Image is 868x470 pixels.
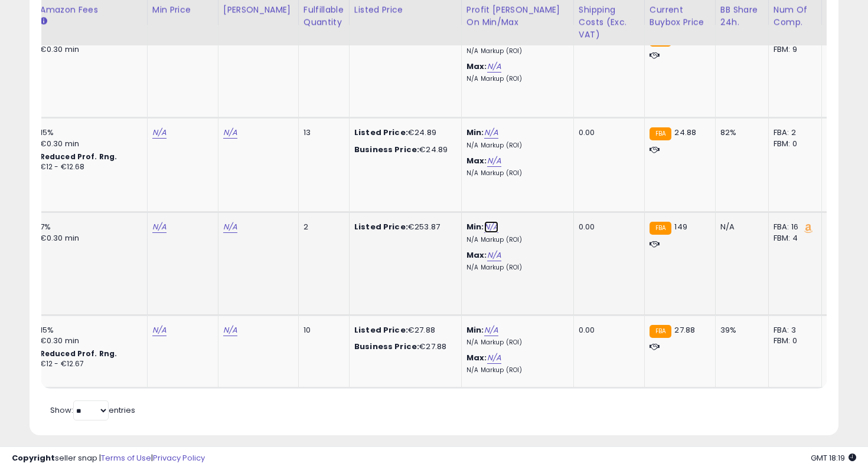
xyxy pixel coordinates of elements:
[354,341,452,352] div: €27.88
[720,127,759,138] div: 82%
[466,366,564,374] p: N/A Markup (ROI)
[354,341,419,352] b: Business Price:
[674,127,696,138] span: 24.88
[40,325,138,336] div: 15%
[354,144,419,155] b: Business Price:
[354,4,456,16] div: Listed Price
[40,359,138,369] div: €12 - €12.67
[466,338,564,347] p: N/A Markup (ROI)
[720,4,763,28] div: BB Share 24h.
[153,452,205,464] a: Privacy Policy
[466,236,564,244] p: N/A Markup (ROI)
[304,325,340,336] div: 10
[466,127,484,138] b: Min:
[579,127,635,138] div: 0.00
[40,233,138,244] div: €0.30 min
[650,127,671,140] small: FBA
[774,44,812,55] div: FBM: 9
[152,127,167,139] a: N/A
[674,324,695,336] span: 27.88
[720,325,759,336] div: 39%
[354,325,452,336] div: €27.88
[354,144,452,155] div: €24.89
[223,324,237,336] a: N/A
[40,44,138,55] div: €0.30 min
[487,61,501,73] a: N/A
[466,4,569,28] div: Profit [PERSON_NAME] on Min/Max
[774,4,817,28] div: Num of Comp.
[354,127,452,138] div: €24.89
[774,222,812,232] div: FBA: 16
[484,127,498,139] a: N/A
[774,336,812,346] div: FBM: 0
[466,324,484,336] b: Min:
[466,75,564,83] p: N/A Markup (ROI)
[152,221,167,233] a: N/A
[487,155,501,167] a: N/A
[50,405,135,416] span: Show: entries
[466,352,487,363] b: Max:
[40,152,118,162] b: Reduced Prof. Rng.
[487,352,501,364] a: N/A
[466,169,564,178] p: N/A Markup (ROI)
[354,127,408,138] b: Listed Price:
[223,221,237,233] a: N/A
[466,142,564,150] p: N/A Markup (ROI)
[152,4,213,16] div: Min Price
[827,45,843,54] small: (0%)
[650,4,710,28] div: Current Buybox Price
[811,452,856,464] span: 2025-10-6 18:19 GMT
[40,139,138,149] div: €0.30 min
[827,234,843,243] small: (0%)
[223,4,293,16] div: [PERSON_NAME]
[223,127,237,139] a: N/A
[466,155,487,166] b: Max:
[466,264,564,272] p: N/A Markup (ROI)
[40,4,142,16] div: Amazon Fees
[304,127,340,138] div: 13
[774,139,812,149] div: FBM: 0
[12,453,205,464] div: seller snap | |
[674,221,687,232] span: 149
[40,16,47,27] small: Amazon Fees.
[579,325,635,336] div: 0.00
[12,452,55,464] strong: Copyright
[304,4,344,28] div: Fulfillable Quantity
[720,222,759,232] div: N/A
[354,324,408,336] b: Listed Price:
[484,221,498,233] a: N/A
[354,222,452,232] div: €253.87
[40,222,138,232] div: 7%
[774,325,812,336] div: FBA: 3
[487,249,501,261] a: N/A
[101,452,151,464] a: Terms of Use
[466,61,487,72] b: Max:
[40,349,118,359] b: Reduced Prof. Rng.
[650,325,671,338] small: FBA
[40,127,138,138] div: 15%
[484,324,498,336] a: N/A
[40,336,138,346] div: €0.30 min
[466,47,564,55] p: N/A Markup (ROI)
[152,324,167,336] a: N/A
[466,221,484,232] b: Min:
[354,221,408,232] b: Listed Price:
[650,222,671,235] small: FBA
[579,4,639,41] div: Shipping Costs (Exc. VAT)
[466,249,487,261] b: Max:
[304,222,340,232] div: 2
[40,162,138,172] div: €12 - €12.68
[774,127,812,138] div: FBA: 2
[579,222,635,232] div: 0.00
[827,336,843,346] small: (0%)
[774,233,812,244] div: FBM: 4
[827,139,843,149] small: (0%)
